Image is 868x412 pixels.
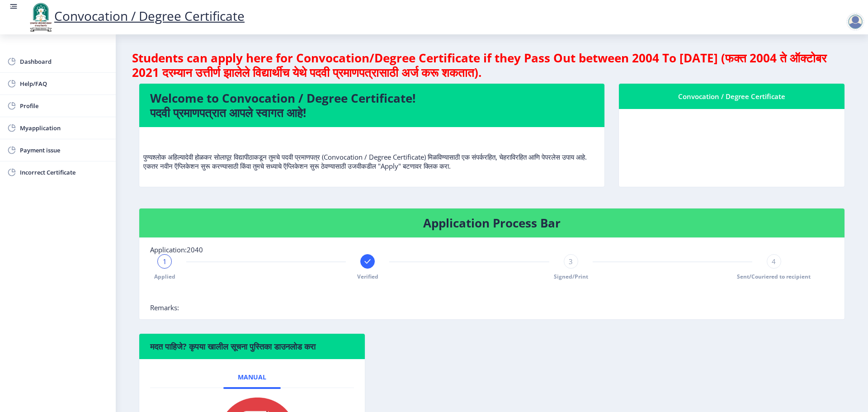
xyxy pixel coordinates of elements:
h6: मदत पाहिजे? कृपया खालील सूचना पुस्तिका डाउनलोड करा [150,341,354,352]
span: 1 [163,257,167,266]
span: Signed/Print [554,273,588,280]
span: Incorrect Certificate [20,167,108,178]
a: Manual [223,366,281,388]
a: Convocation / Degree Certificate [27,7,245,24]
h4: Application Process Bar [150,216,834,230]
h4: Students can apply here for Convocation/Degree Certificate if they Pass Out between 2004 To [DATE... [132,51,852,80]
span: Myapplication [20,123,108,133]
span: Application:2040 [150,245,203,254]
span: Payment issue [20,145,108,156]
span: Remarks: [150,303,179,312]
span: Sent/Couriered to recipient [737,273,811,280]
h4: Welcome to Convocation / Degree Certificate! पदवी प्रमाणपत्रात आपले स्वागत आहे! [150,91,594,120]
span: Dashboard [20,56,108,67]
span: Manual [238,374,266,381]
span: 4 [772,257,776,266]
span: Profile [20,100,108,111]
span: Applied [154,273,175,280]
p: पुण्यश्लोक अहिल्यादेवी होळकर सोलापूर विद्यापीठाकडून तुमचे पदवी प्रमाणपत्र (Convocation / Degree C... [143,134,600,170]
img: logo [27,2,54,33]
span: Help/FAQ [20,78,108,89]
span: 3 [569,257,573,266]
div: Convocation / Degree Certificate [630,91,834,102]
span: Verified [357,273,378,280]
